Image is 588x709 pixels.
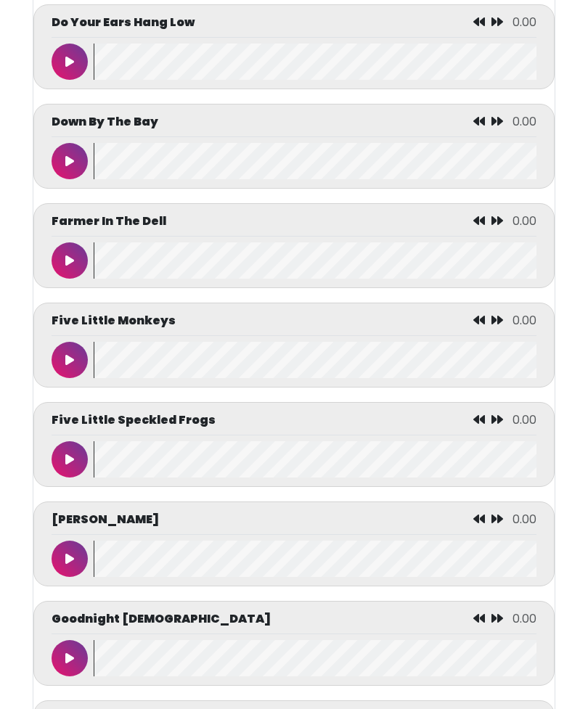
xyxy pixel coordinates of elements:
p: [PERSON_NAME] [52,512,159,529]
span: 0.00 [513,412,536,429]
p: Do Your Ears Hang Low [52,15,195,32]
span: 0.00 [513,213,536,230]
p: Five Little Monkeys [52,313,176,330]
p: Down By The Bay [52,114,158,131]
p: Five Little Speckled Frogs [52,412,216,430]
span: 0.00 [513,512,536,528]
span: 0.00 [513,15,536,31]
span: 0.00 [513,611,536,628]
span: 0.00 [513,313,536,329]
p: Farmer In The Dell [52,213,166,231]
span: 0.00 [513,114,536,131]
p: Goodnight [DEMOGRAPHIC_DATA] [52,611,271,628]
